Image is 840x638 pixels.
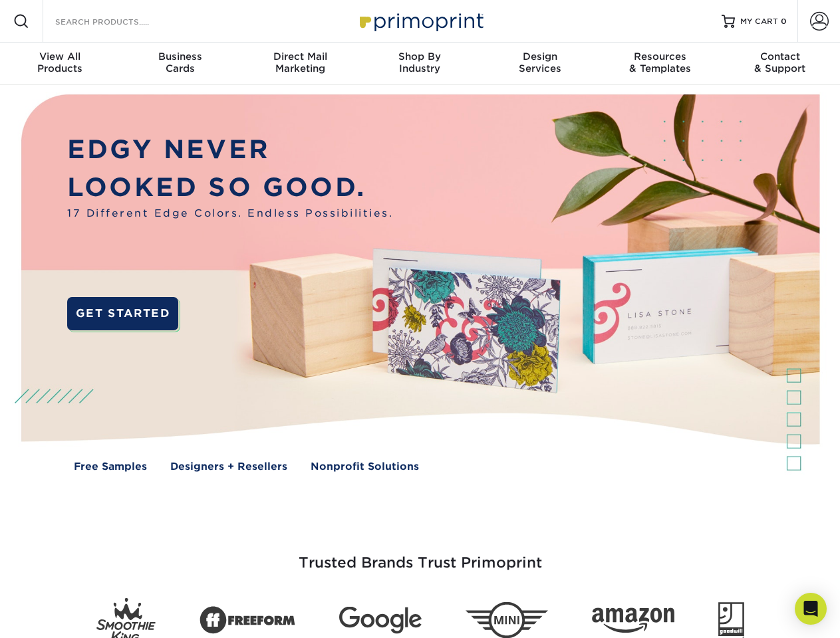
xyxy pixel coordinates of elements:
div: Industry [360,51,480,74]
a: GET STARTED [67,297,178,330]
a: Contact& Support [720,43,840,85]
a: Free Samples [74,459,147,475]
span: Contact [720,51,840,62]
a: Resources& Templates [600,43,720,85]
span: Resources [600,51,720,62]
a: BusinessCards [120,43,239,85]
span: Direct Mail [240,51,360,62]
span: Shop By [360,51,480,62]
div: Marketing [240,51,360,74]
span: 17 Different Edge Colors. Endless Possibilities. [67,206,393,221]
div: & Support [720,51,840,74]
img: Primoprint [354,7,487,35]
div: & Templates [600,51,720,74]
span: 0 [781,17,787,26]
span: Business [120,51,239,62]
a: Direct MailMarketing [240,43,360,85]
div: Cards [120,51,239,74]
p: EDGY NEVER [67,131,393,169]
img: Amazon [592,608,674,633]
img: Google [339,607,422,634]
input: SEARCH PRODUCTS..... [54,13,184,29]
a: DesignServices [480,43,600,85]
p: LOOKED SO GOOD. [67,169,393,207]
span: Design [480,51,600,62]
a: Nonprofit Solutions [311,459,419,475]
span: MY CART [740,16,778,27]
a: Shop ByIndustry [360,43,480,85]
div: Open Intercom Messenger [795,593,827,625]
iframe: Google Customer Reviews [3,597,113,633]
div: Services [480,51,600,74]
a: Designers + Resellers [170,459,287,475]
img: Goodwill [718,602,744,638]
h3: Trusted Brands Trust Primoprint [31,522,809,587]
